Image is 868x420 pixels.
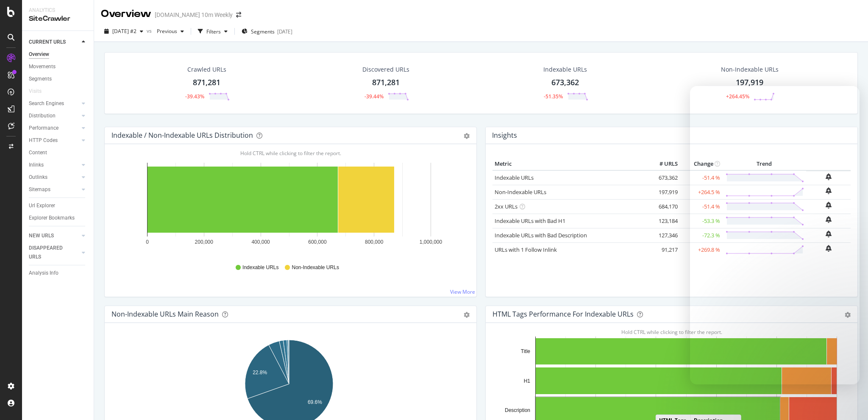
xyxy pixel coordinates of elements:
div: Movements [29,62,56,71]
span: Previous [153,28,177,35]
div: Inlinks [29,161,44,170]
div: Discovered URLs [362,65,409,74]
a: Non-Indexable URLs [495,188,546,196]
td: 127,346 [646,228,680,242]
a: Content [29,148,88,157]
div: -51.35% [544,93,563,100]
a: URLs with 1 Follow Inlink [495,246,557,253]
a: Distribution [29,111,79,120]
div: Segments [29,75,52,83]
span: 2025 Sep. 24th #2 [112,28,136,35]
div: Content [29,148,47,157]
th: Metric [492,158,646,170]
text: 800,000 [365,239,384,245]
a: Search Engines [29,99,79,108]
a: DISAPPEARED URLS [29,244,79,261]
a: Sitemaps [29,185,79,194]
div: gear [464,312,470,318]
iframe: Intercom live chat [690,86,860,384]
div: 673,362 [551,77,579,88]
div: Analytics [29,7,87,14]
button: [DATE] #2 [101,25,147,38]
th: # URLS [646,158,680,170]
td: -72.3 % [680,228,722,242]
td: 684,170 [646,199,680,214]
span: vs [147,27,153,34]
div: Non-Indexable URLs Main Reason [111,310,219,318]
a: Url Explorer [29,201,88,210]
div: Non-Indexable URLs [721,65,779,74]
div: arrow-right-arrow-left [236,12,241,18]
a: View More [450,288,475,295]
iframe: Intercom live chat [839,391,860,412]
div: SiteCrawler [29,14,87,24]
td: 123,184 [646,214,680,228]
div: Filters [206,28,221,35]
button: Segments[DATE] [238,25,296,38]
th: Change [680,158,722,170]
div: -39.43% [185,93,204,100]
div: Analysis Info [29,269,58,278]
a: Analysis Info [29,269,88,278]
button: Filters [195,25,231,38]
a: Outlinks [29,173,79,182]
a: CURRENT URLS [29,38,79,47]
div: HTTP Codes [29,136,58,145]
td: -51.4 % [680,199,722,214]
div: Overview [101,7,151,21]
div: -39.44% [364,93,384,100]
td: +264.5 % [680,185,722,199]
div: Search Engines [29,99,64,108]
a: Indexable URLs with Bad H1 [495,217,565,225]
a: NEW URLS [29,231,79,240]
a: Inlinks [29,161,79,170]
a: Overview [29,50,88,59]
div: [DOMAIN_NAME] 10m Weekly [155,11,233,19]
svg: A chart. [111,158,467,256]
div: [DATE] [277,28,292,35]
a: Segments [29,75,88,83]
div: Indexable / Non-Indexable URLs Distribution [111,131,253,139]
button: Previous [153,25,187,38]
div: Visits [29,87,42,96]
span: Non-Indexable URLs [292,264,339,271]
a: Movements [29,62,88,71]
text: 69.6% [308,399,322,405]
span: Indexable URLs [242,264,278,271]
div: Url Explorer [29,201,55,210]
div: 197,919 [736,77,763,88]
div: DISAPPEARED URLS [29,244,72,261]
div: gear [464,133,470,139]
div: Crawled URLs [187,65,226,74]
a: Explorer Bookmarks [29,214,88,223]
a: Visits [29,87,50,96]
div: NEW URLS [29,231,54,240]
td: 91,217 [646,242,680,257]
a: Performance [29,124,79,133]
div: 871,281 [372,77,400,88]
div: Overview [29,50,49,59]
div: 871,281 [193,77,220,88]
text: 0 [146,239,149,245]
div: Sitemaps [29,185,50,194]
text: Title [521,348,531,354]
h4: Insights [492,130,517,141]
text: 22.8% [253,370,267,375]
text: Description [505,407,530,413]
div: Indexable URLs [543,65,587,74]
div: Explorer Bookmarks [29,214,75,223]
td: 673,362 [646,170,680,185]
text: 600,000 [308,239,327,245]
td: -53.3 % [680,214,722,228]
a: 2xx URLs [495,203,517,210]
span: Segments [251,28,275,35]
td: -51.4 % [680,170,722,185]
a: HTTP Codes [29,136,79,145]
a: Indexable URLs [495,174,534,181]
div: Distribution [29,111,56,120]
a: Indexable URLs with Bad Description [495,231,587,239]
td: 197,919 [646,185,680,199]
div: Performance [29,124,58,133]
text: H1 [524,378,531,384]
